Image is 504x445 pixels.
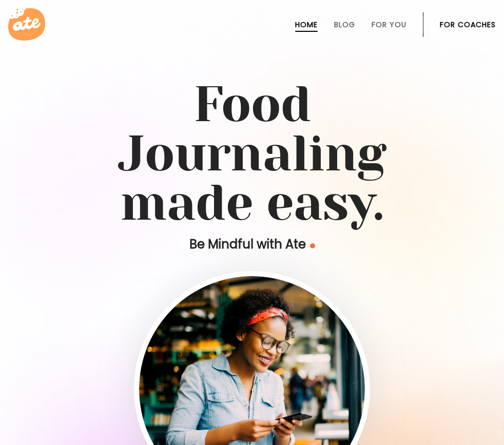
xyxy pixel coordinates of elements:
[372,21,406,29] a: For You
[295,21,318,29] a: Home
[12,80,492,228] h1: Food Journaling made easy.
[440,21,496,29] a: For Coaches
[334,21,355,29] a: Blog
[108,236,396,253] p: Be Mindful with Ate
